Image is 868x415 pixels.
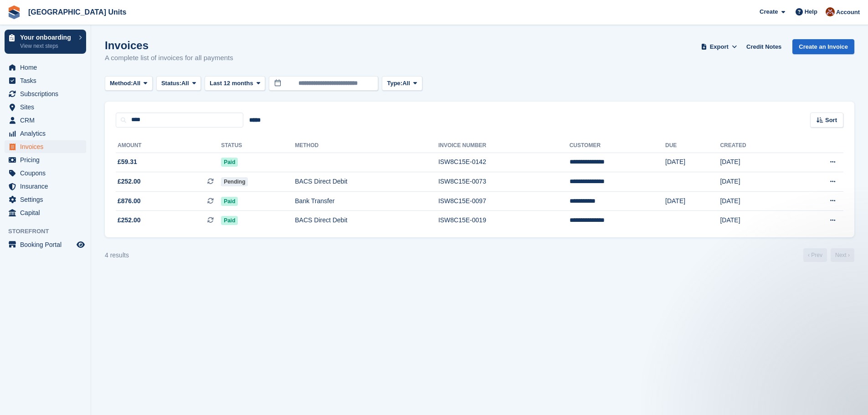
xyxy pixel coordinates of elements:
img: stora-icon-8386f47178a22dfd0bd8f6a31ec36ba5ce8667c1dd55bd0f319d3a0aa187defe.svg [7,5,21,19]
span: Last 12 months [210,79,253,88]
th: Customer [570,138,665,153]
h1: Invoices [105,39,233,51]
th: Invoice Number [438,138,570,153]
span: Paid [221,158,238,167]
th: Status [221,138,295,153]
span: Method: [110,79,133,88]
td: [DATE] [665,153,720,172]
a: menu [5,193,86,206]
p: Your onboarding [20,34,74,41]
span: Sites [20,101,75,113]
div: 4 results [105,251,129,260]
span: Account [836,8,860,17]
span: £59.31 [118,157,137,167]
span: Invoices [20,140,75,153]
span: Home [20,61,75,74]
td: [DATE] [720,153,791,172]
a: Credit Notes [743,39,785,54]
button: Status: All [156,76,201,91]
span: Type: [387,79,402,88]
span: Booking Portal [20,238,75,251]
span: Capital [20,206,75,219]
th: Due [665,138,720,153]
a: Preview store [75,239,86,250]
span: Status: [161,79,181,88]
button: Last 12 months [205,76,265,91]
span: Create [760,7,778,16]
span: Coupons [20,167,75,179]
td: ISW8C15E-0097 [438,191,570,211]
a: menu [5,167,86,179]
button: Export [699,39,739,54]
span: £876.00 [118,196,141,206]
span: Help [805,7,817,16]
span: £252.00 [118,215,141,225]
a: menu [5,74,86,87]
span: All [133,79,141,88]
span: Sort [825,116,837,125]
span: Analytics [20,127,75,140]
a: menu [5,87,86,100]
nav: Page [801,248,856,262]
td: [DATE] [665,191,720,211]
span: Settings [20,193,75,206]
a: menu [5,61,86,74]
td: BACS Direct Debit [295,172,438,192]
span: Paid [221,216,238,225]
a: menu [5,238,86,251]
a: menu [5,180,86,193]
span: Tasks [20,74,75,87]
span: Subscriptions [20,87,75,100]
a: menu [5,206,86,219]
a: Create an Invoice [792,39,854,54]
td: Bank Transfer [295,191,438,211]
span: Paid [221,197,238,206]
span: All [181,79,189,88]
p: A complete list of invoices for all payments [105,53,233,63]
th: Method [295,138,438,153]
span: Export [710,42,729,51]
a: Next [831,248,854,262]
button: Method: All [105,76,153,91]
span: All [402,79,410,88]
th: Amount [116,138,221,153]
td: ISW8C15E-0142 [438,153,570,172]
a: menu [5,114,86,127]
span: CRM [20,114,75,127]
a: menu [5,127,86,140]
span: Pricing [20,154,75,166]
a: Your onboarding View next steps [5,30,86,54]
td: [DATE] [720,211,791,230]
a: menu [5,154,86,166]
a: menu [5,101,86,113]
td: [DATE] [720,172,791,192]
span: Insurance [20,180,75,193]
button: Type: All [382,76,422,91]
th: Created [720,138,791,153]
img: Laura Clinnick [826,7,835,16]
td: [DATE] [720,191,791,211]
span: Storefront [8,227,91,236]
a: menu [5,140,86,153]
td: ISW8C15E-0073 [438,172,570,192]
a: [GEOGRAPHIC_DATA] Units [25,5,130,20]
span: £252.00 [118,177,141,186]
td: BACS Direct Debit [295,211,438,230]
p: View next steps [20,42,74,50]
a: Previous [803,248,827,262]
span: Pending [221,177,248,186]
td: ISW8C15E-0019 [438,211,570,230]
